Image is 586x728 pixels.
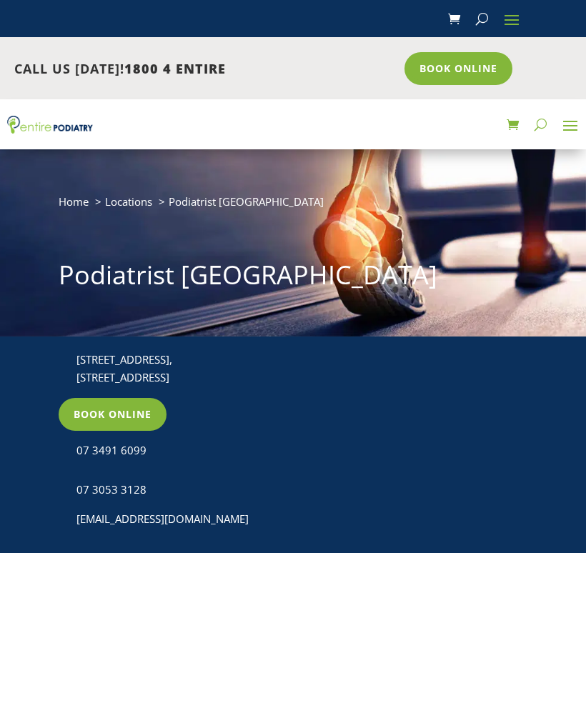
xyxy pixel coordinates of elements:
[76,481,280,499] div: 07 3053 3128
[105,194,152,209] a: Locations
[59,192,527,221] nav: breadcrumb
[76,442,280,460] div: 07 3491 6099
[169,194,324,209] span: Podiatrist [GEOGRAPHIC_DATA]
[124,60,226,77] span: 1800 4 ENTIRE
[76,351,280,387] p: [STREET_ADDRESS], [STREET_ADDRESS]
[14,60,394,79] p: CALL US [DATE]!
[59,194,89,209] a: Home
[59,398,167,431] a: Book Online
[59,257,527,300] h1: Podiatrist [GEOGRAPHIC_DATA]
[76,512,249,526] a: [EMAIL_ADDRESS][DOMAIN_NAME]
[404,52,512,85] a: Book Online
